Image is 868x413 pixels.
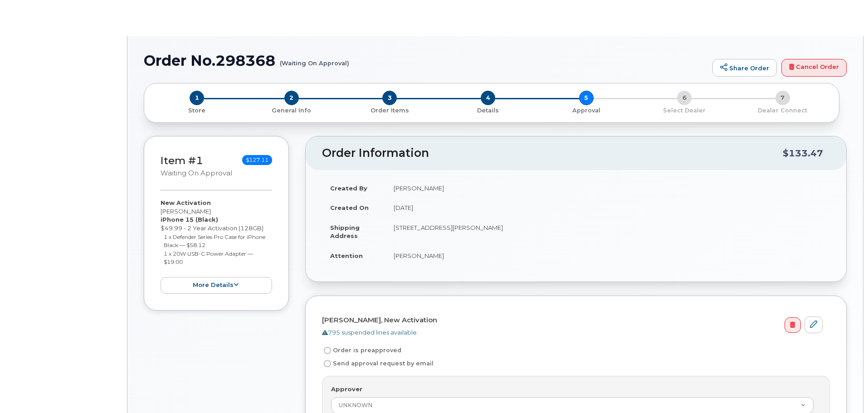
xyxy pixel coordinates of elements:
[341,105,439,115] a: 3 Order Items
[161,199,272,293] div: [PERSON_NAME] $49.99 - 2 Year Activation (128GB)
[243,105,341,115] a: 2 General Info
[284,91,299,105] span: 2
[161,216,218,223] strong: iPhone 15 (Black)
[385,178,830,198] td: [PERSON_NAME]
[385,198,830,218] td: [DATE]
[330,185,367,192] strong: Created By
[164,233,265,249] small: 1 x Defender Series Pro Case for iPhone Black — $58.12
[322,147,783,160] h2: Order Information
[712,59,777,77] a: Share Order
[280,53,349,67] small: (Waiting On Approval)
[164,250,253,266] small: 1 x 20W USB-C Power Adapter — $19.00
[344,107,435,115] p: Order Items
[155,107,239,115] p: Store
[190,91,204,105] span: 1
[322,328,823,337] div: 795 suspended lines available.
[385,218,830,246] td: [STREET_ADDRESS][PERSON_NAME]
[246,107,337,115] p: General Info
[330,204,369,211] strong: Created On
[322,316,823,324] h4: [PERSON_NAME], New Activation
[382,91,397,105] span: 3
[161,154,203,167] a: Item #1
[439,105,537,115] a: 4 Details
[161,169,232,177] small: Waiting On Approval
[385,246,830,266] td: [PERSON_NAME]
[781,59,847,77] a: Cancel Order
[783,145,823,162] div: $133.47
[330,224,360,240] strong: Shipping Address
[322,358,434,369] label: Send approval request by email
[324,360,331,367] input: Send approval request by email
[144,53,708,68] h1: Order No.298368
[324,347,331,354] input: Order is preapproved
[443,107,534,115] p: Details
[481,91,495,105] span: 4
[330,252,363,259] strong: Attention
[322,345,401,356] label: Order is preapproved
[151,105,243,115] a: 1 Store
[161,199,211,206] strong: New Activation
[331,385,362,394] label: Approver
[242,155,272,165] span: $127.11
[161,277,272,294] button: more details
